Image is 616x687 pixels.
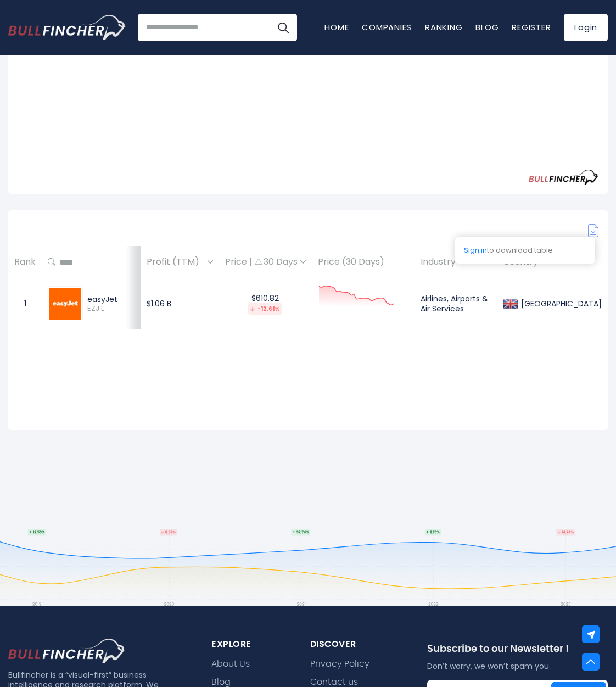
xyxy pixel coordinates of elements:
[248,303,282,315] div: -12.61%
[415,246,497,278] th: Industry
[312,246,415,278] th: Price (30 Days)
[8,639,126,664] img: footer logo
[8,278,42,329] td: 1
[425,21,462,33] a: Ranking
[324,21,349,33] a: Home
[455,237,595,264] div: to download table
[512,21,551,33] a: Register
[362,21,412,33] a: Companies
[225,293,306,315] div: $610.82
[415,278,497,329] td: Airlines, Airports & Air Services
[49,288,81,320] img: EZJ.L.png
[8,15,126,40] a: Go to homepage
[87,304,135,314] span: EZJ.L
[225,256,306,268] div: Price | 30 Days
[427,643,608,661] div: Subscribe to our Newsletter !
[147,254,205,271] span: Profit (TTM)
[141,278,219,329] td: $1.06 B
[211,639,294,650] div: explore
[464,245,487,255] a: Sign in
[310,639,411,650] div: Discover
[87,294,135,304] div: easyJet
[518,299,602,309] div: [GEOGRAPHIC_DATA]
[8,246,42,278] th: Rank
[270,14,297,41] button: Search
[8,15,127,40] img: Bullfincher logo
[564,14,608,41] a: Login
[475,21,499,33] a: Blog
[211,659,250,669] a: About Us
[427,661,608,671] p: Don’t worry, we won’t spam you.
[310,659,369,669] a: Privacy Policy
